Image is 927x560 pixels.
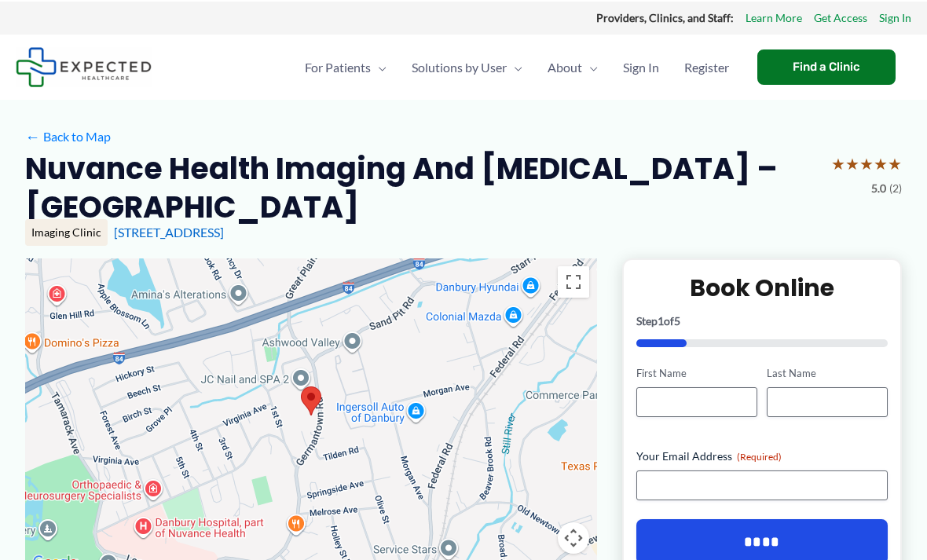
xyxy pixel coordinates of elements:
span: About [548,38,582,93]
span: ★ [859,148,874,177]
span: 5 [674,313,680,326]
span: Solutions by User [412,38,507,93]
span: ★ [845,148,859,177]
span: 5.0 [871,177,886,197]
label: Your Email Address [636,447,888,463]
span: Register [684,38,729,93]
span: Menu Toggle [582,38,598,93]
button: Toggle fullscreen view [558,265,589,296]
a: Learn More [746,6,802,27]
a: Find a Clinic [757,48,896,83]
h2: Nuvance Health Imaging and [MEDICAL_DATA] – [GEOGRAPHIC_DATA] [25,148,819,225]
a: [STREET_ADDRESS] [114,223,224,238]
nav: Primary Site Navigation [292,38,742,93]
a: Sign In [610,38,672,93]
span: Menu Toggle [371,38,387,93]
a: For PatientsMenu Toggle [292,38,399,93]
label: Last Name [767,364,888,379]
p: Step of [636,314,888,325]
a: AboutMenu Toggle [535,38,610,93]
span: ← [25,127,40,142]
span: 1 [658,313,664,326]
h2: Book Online [636,271,888,302]
button: Map camera controls [558,521,589,552]
span: For Patients [305,38,371,93]
a: Get Access [814,6,867,27]
img: Expected Healthcare Logo - side, dark font, small [16,46,152,86]
strong: Providers, Clinics, and Staff: [596,9,734,23]
span: ★ [831,148,845,177]
a: ←Back to Map [25,123,111,147]
span: (2) [889,177,902,197]
a: Register [672,38,742,93]
a: Sign In [879,6,911,27]
span: ★ [874,148,888,177]
span: Menu Toggle [507,38,522,93]
div: Imaging Clinic [25,218,108,244]
label: First Name [636,364,757,379]
span: (Required) [737,449,782,461]
span: Sign In [623,38,659,93]
span: ★ [888,148,902,177]
a: Solutions by UserMenu Toggle [399,38,535,93]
